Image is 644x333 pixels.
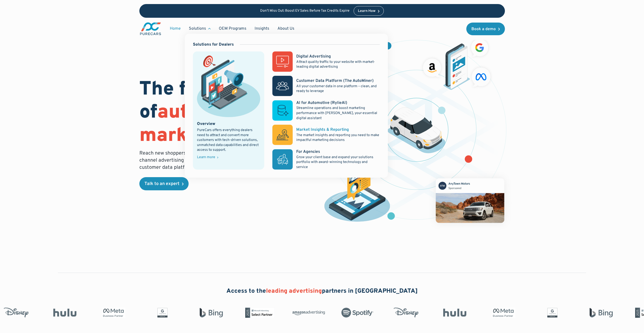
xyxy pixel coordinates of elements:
[576,308,609,318] img: Bing
[193,42,234,47] div: Solutions for Dealers
[185,34,388,178] nav: Solutions
[40,309,73,317] img: Hulu
[296,54,331,59] div: Digital Advertising
[284,309,316,317] img: Amazon Advertising
[430,309,463,317] img: Hulu
[358,9,375,13] div: Learn How
[387,107,446,153] img: illustration of a vehicle
[272,100,379,121] a: AI for Automotive (RylieAI)Streamline operations and boost marketing performance with [PERSON_NAM...
[266,287,322,295] span: leading advertising
[296,78,374,84] div: Customer Data Platform (The AutoMiner)
[139,22,162,36] img: purecars logo
[296,106,379,121] p: Streamline operations and boost marketing performance with [PERSON_NAME], your essential digital ...
[139,101,262,148] span: automotive marketing
[251,24,273,33] a: Insights
[215,24,251,33] a: OEM Programs
[296,127,349,133] div: Market Insights & Reporting
[186,308,219,318] img: Bing
[260,9,350,13] p: Don’t Miss Out: Boost EV Sales Before Tax Credits Expire
[296,155,379,170] p: Grow your client base and expand your solutions portfolio with award-winning technology and service
[197,55,260,117] img: marketing illustration showing social media channels and campaigns
[272,76,379,96] a: Customer Data Platform (The AutoMiner)All your customer data in one platform – clean, and ready t...
[272,125,379,145] a: Market Insights & ReportingThe market insights and reporting you need to make impactful marketing...
[471,27,496,31] div: Book a demo
[139,22,162,36] a: main
[333,308,365,318] img: Spotify
[272,51,379,72] a: Digital AdvertisingAttract quality traffic to your website with market-leading digital advertising
[139,150,294,171] p: Reach new shoppers and nurture existing clients through an omni-channel advertising approach comb...
[354,6,384,16] a: Learn How
[235,308,268,318] img: Microsoft Advertising Partner
[197,121,215,127] div: Overview
[527,308,560,318] img: Google Partner
[296,100,347,106] div: AI for Automotive (RylieAI)
[272,149,379,170] a: For AgenciesGrow your client base and expand your solutions portfolio with award-winning technolo...
[138,308,170,318] img: Google Partner
[139,177,189,190] a: Talk to an expert
[381,308,414,318] img: Disney
[420,36,493,90] img: ads on social media and advertising partners
[166,24,185,33] a: Home
[479,308,511,318] img: Meta Business Partner
[296,84,379,94] p: All your customer data in one platform – clean, and ready to leverage
[189,26,206,31] div: Solutions
[185,24,215,33] div: Solutions
[273,24,299,33] a: About Us
[426,169,514,232] img: mockup of facebook post
[466,23,505,35] a: Book a demo
[197,156,215,159] div: Learn more
[89,308,121,318] img: Meta Business Partner
[296,149,320,155] div: For Agencies
[226,287,418,296] h2: Access to the partners in [GEOGRAPHIC_DATA]
[319,149,395,224] img: persona of a buyer
[139,78,316,148] h1: The future of is data.
[296,60,379,69] p: Attract quality traffic to your website with market-leading digital advertising
[193,51,265,170] a: marketing illustration showing social media channels and campaignsOverviewPureCars offers everyth...
[197,128,260,153] div: PureCars offers everything dealers need to attract and convert more customers with tech-driven so...
[144,182,179,186] div: Talk to an expert
[296,133,379,143] p: The market insights and reporting you need to make impactful marketing decisions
